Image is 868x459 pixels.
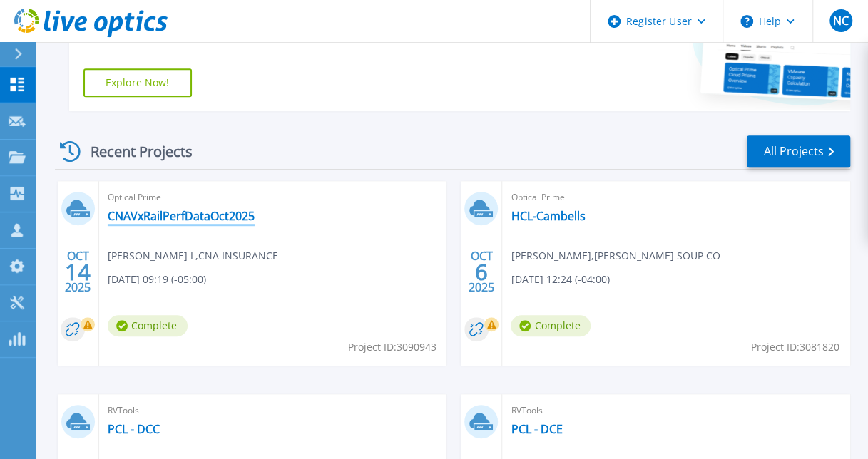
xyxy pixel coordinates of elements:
[64,246,91,298] div: OCT 2025
[832,15,848,26] span: NC
[108,422,160,436] a: PCL - DCC
[511,422,562,436] a: PCL - DCE
[511,209,585,223] a: HCL-Cambells
[468,246,495,298] div: OCT 2025
[108,315,188,336] span: Complete
[511,190,842,205] span: Optical Prime
[751,339,839,355] span: Project ID: 3081820
[347,339,436,355] span: Project ID: 3090943
[108,209,255,223] a: CNAVxRailPerfDataOct2025
[108,403,439,418] span: RVTools
[511,403,842,418] span: RVTools
[511,315,591,336] span: Complete
[511,272,609,287] span: [DATE] 12:24 (-04:00)
[83,68,192,97] a: Explore Now!
[65,266,91,278] span: 14
[511,248,720,264] span: [PERSON_NAME] , [PERSON_NAME] SOUP CO
[108,248,278,264] span: [PERSON_NAME] L , CNA INSURANCE
[747,135,850,167] a: All Projects
[108,272,206,287] span: [DATE] 09:19 (-05:00)
[108,190,439,205] span: Optical Prime
[55,134,212,169] div: Recent Projects
[475,266,488,278] span: 6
